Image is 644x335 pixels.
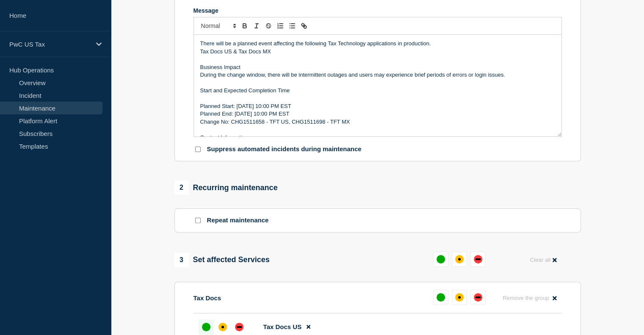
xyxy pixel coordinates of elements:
p: Suppress automated incidents during maintenance [207,145,362,153]
button: Toggle ordered list [274,21,286,31]
p: Contact Information [200,134,555,141]
button: Toggle link [298,21,310,31]
button: affected [452,290,467,305]
button: Toggle strikethrough text [263,21,274,31]
div: affected [455,293,464,302]
input: Suppress automated incidents during maintenance [195,147,201,152]
p: Tax Docs US & Tax Docs MX [200,48,555,55]
p: Planned End: [DATE] 10:00 PM EST [200,110,555,118]
div: Message [193,7,562,14]
p: Change No: CHG1511658 - TFT US, CHG1511698 - TFT MX [200,118,555,126]
div: up [437,255,445,263]
button: Toggle bulleted list [286,21,298,31]
button: Toggle bold text [239,21,251,31]
div: up [437,293,445,302]
span: Font size [197,21,239,31]
div: Recurring maintenance [174,180,278,195]
p: Planned Start: [DATE] 10:00 PM EST [200,102,555,110]
span: Remove the group [503,295,549,301]
div: Set affected Services [174,253,270,267]
p: Start and Expected Completion Time [200,87,555,94]
div: down [235,323,243,331]
button: down [470,290,486,305]
div: up [202,323,210,331]
button: Clear all [525,252,561,268]
div: down [474,293,482,302]
div: down [474,255,482,263]
div: affected [218,323,227,331]
span: 2 [174,180,189,195]
p: Tax Docs [193,294,221,302]
span: 3 [174,253,189,267]
button: up [433,290,448,305]
span: Tax Docs US [263,323,302,330]
button: Toggle italic text [251,21,263,31]
div: Message [194,35,561,136]
p: Repeat maintenance [207,216,269,224]
input: Repeat maintenance [195,218,201,223]
button: Remove the group [498,290,562,306]
button: affected [452,252,467,267]
div: affected [455,255,464,263]
p: PwC US Tax [9,41,91,48]
p: There will be a planned event affecting the following Tax Technology applications in production. [200,40,555,47]
button: up [433,252,448,267]
p: During the change window, there will be intermittent outages and users may experience brief perio... [200,71,555,79]
button: down [470,252,486,267]
p: Business Impact [200,64,555,71]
